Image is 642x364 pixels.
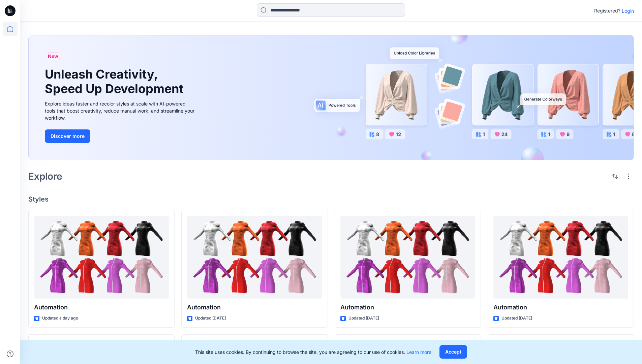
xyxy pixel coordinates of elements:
[187,216,322,299] a: Automation
[340,216,475,299] a: Automation
[195,315,226,322] p: Updated [DATE]
[439,345,467,359] button: Accept
[348,315,379,322] p: Updated [DATE]
[45,129,90,143] button: Discover more
[48,52,58,60] span: New
[45,129,196,143] a: Discover more
[501,315,532,322] p: Updated [DATE]
[45,100,196,121] div: Explore ideas faster and recolor styles at scale with AI-powered tools that boost creativity, red...
[622,7,634,14] p: Login
[195,348,431,356] p: This site uses cookies. By continuing to browse the site, you are agreeing to our use of cookies.
[42,315,78,322] p: Updated a day ago
[28,171,62,182] h2: Explore
[493,303,628,312] p: Automation
[187,303,322,312] p: Automation
[406,349,431,355] a: Learn more
[340,303,475,312] p: Automation
[45,67,186,96] h1: Unleash Creativity, Speed Up Development
[34,216,169,299] a: Automation
[493,216,628,299] a: Automation
[28,195,634,203] h4: Styles
[34,303,169,312] p: Automation
[594,7,620,15] p: Registered?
